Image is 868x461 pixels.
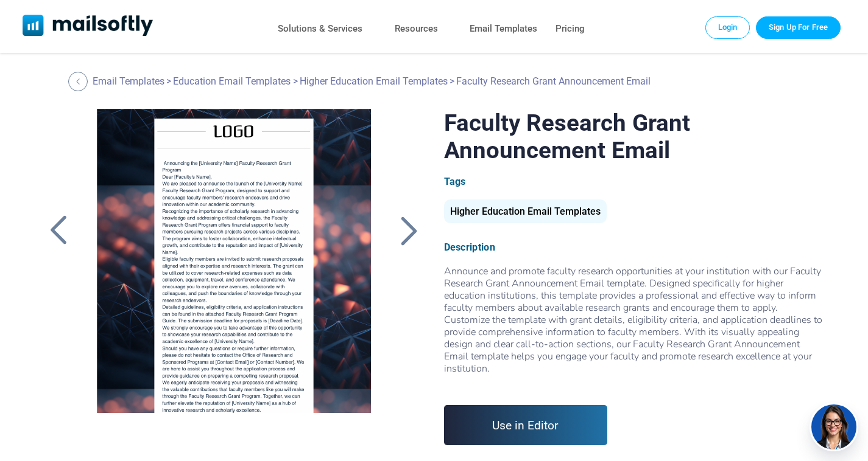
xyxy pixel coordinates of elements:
div: Description [444,241,825,253]
a: Higher Education Email Templates [444,210,607,216]
a: Back [393,215,424,246]
a: Email Templates [470,20,537,38]
a: Pricing [556,20,585,38]
h1: Faculty Research Grant Announcement Email [444,109,825,164]
a: Back [68,72,91,91]
a: Resources [395,20,438,38]
a: Use in Editor [444,405,608,445]
div: Higher Education Email Templates [444,199,607,223]
a: Login [705,16,750,38]
a: Faculty Research Grant Announcement Email [82,109,386,413]
a: Solutions & Services [278,20,362,38]
div: Tags [444,176,825,187]
a: Email Templates [93,75,164,87]
a: Trial [756,16,841,38]
a: Mailsoftly [23,15,153,38]
div: Announce and promote faculty research opportunities at your institution with our Faculty Research... [444,265,825,387]
a: Education Email Templates [173,75,291,87]
a: Higher Education Email Templates [300,75,448,87]
a: Back [43,215,74,246]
